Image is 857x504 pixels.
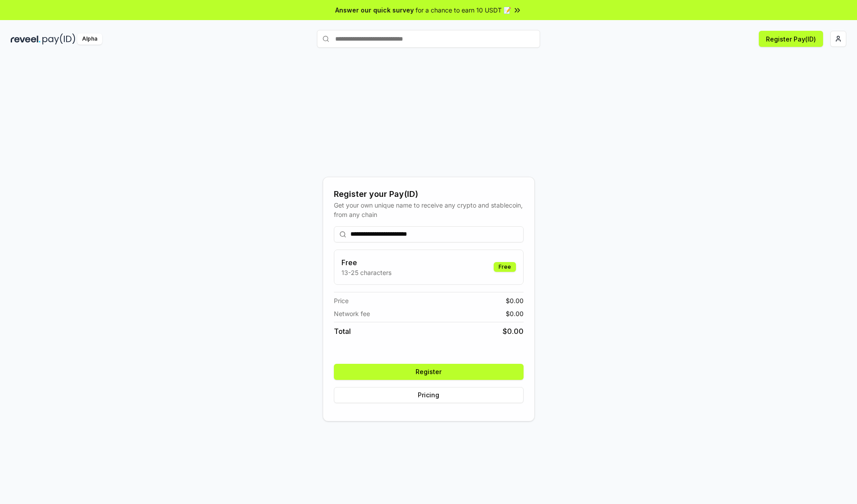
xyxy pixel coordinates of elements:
[341,268,391,277] p: 13-25 characters
[759,31,823,47] button: Register Pay(ID)
[494,262,516,272] div: Free
[334,188,524,200] div: Register your Pay(ID)
[42,33,75,45] img: pay_id
[77,33,102,45] div: Alpha
[506,309,524,318] span: $ 0.00
[334,309,370,318] span: Network fee
[341,257,391,268] h3: Free
[334,364,524,380] button: Register
[503,326,524,337] span: $ 0.00
[335,5,414,15] span: Answer our quick survey
[334,296,349,305] span: Price
[11,33,41,45] img: reveel_dark
[506,296,524,305] span: $ 0.00
[416,5,511,15] span: for a chance to earn 10 USDT 📝
[334,200,524,219] div: Get your own unique name to receive any crypto and stablecoin, from any chain
[334,387,524,403] button: Pricing
[334,326,351,337] span: Total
